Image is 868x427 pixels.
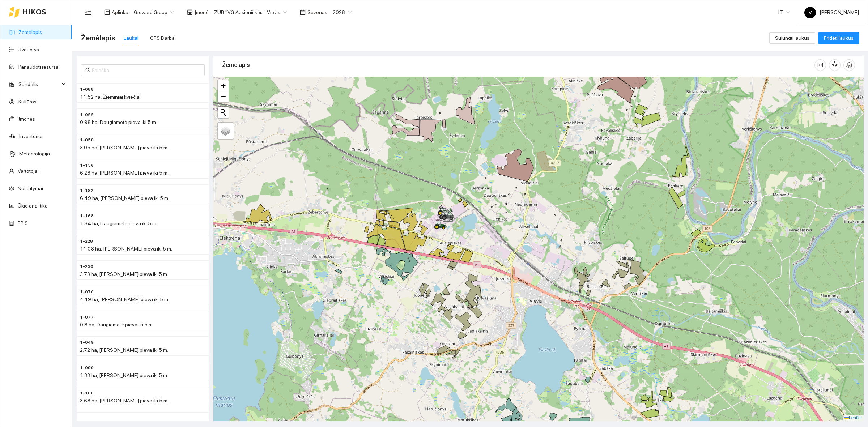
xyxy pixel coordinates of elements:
[80,195,169,201] span: 6.49 ha, [PERSON_NAME] pieva iki 5 m.
[81,5,95,20] button: menu-fold
[18,77,60,91] span: Sandėlis
[81,32,115,44] span: Žemėlapis
[218,123,234,139] a: Layers
[80,322,154,328] span: 0.8 ha, Daugiametė pieva iki 5 m.
[80,145,169,150] span: 3.05 ha, [PERSON_NAME] pieva iki 5 m.
[80,390,94,397] span: 1-100
[218,91,229,102] a: Zoom out
[80,339,94,346] span: 1-049
[80,86,94,93] span: 1-088
[307,8,328,16] span: Sezonas :
[809,7,812,18] span: V
[300,9,306,15] span: calendar
[85,9,92,16] span: menu-fold
[804,9,859,15] span: [PERSON_NAME]
[80,364,94,371] span: 1-099
[104,9,110,15] span: layout
[112,8,129,16] span: Aplinka :
[824,34,854,42] span: Pridėti laukus
[218,80,229,91] a: Zoom in
[80,162,94,169] span: 1-156
[221,92,226,101] span: −
[18,220,28,226] a: PPIS
[80,246,172,252] span: 11.08 ha, [PERSON_NAME] pieva iki 5 m.
[18,47,39,52] a: Užduotys
[187,9,193,15] span: shop
[80,289,94,295] span: 1-070
[333,7,352,18] span: 2026
[92,66,200,74] input: Paieška
[18,185,43,191] a: Nustatymai
[19,133,44,139] a: Inventorius
[80,137,94,144] span: 1-058
[818,32,859,44] button: Pridėti laukus
[218,107,229,118] button: Initiate a new search
[221,81,226,90] span: +
[134,7,174,18] span: Groward Group
[80,372,168,378] span: 1.33 ha, [PERSON_NAME] pieva iki 5 m.
[80,221,157,226] span: 1.84 ha, Daugiametė pieva iki 5 m.
[778,7,790,18] span: LT
[150,34,176,42] div: GPS Darbai
[18,99,37,104] a: Kultūros
[195,8,210,16] span: Įmonė :
[18,64,60,70] a: Panaudoti resursai
[80,119,157,125] span: 0.98 ha, Daugiametė pieva iki 5 m.
[80,314,94,321] span: 1-077
[222,55,814,75] div: Žemėlapis
[80,271,168,277] span: 3.73 ha, [PERSON_NAME] pieva iki 5 m.
[80,111,94,118] span: 1-055
[18,203,48,209] a: Ūkio analitika
[769,35,815,41] a: Sujungti laukus
[818,35,859,41] a: Pridėti laukus
[85,68,90,73] span: search
[214,7,287,18] span: ŽŪB "VG Ausieniškės " Vievis
[814,59,826,71] button: column-width
[775,34,809,42] span: Sujungti laukus
[18,168,39,174] a: Vartotojai
[80,238,93,245] span: 1-228
[18,29,42,35] a: Žemėlapis
[80,347,168,353] span: 2.72 ha, [PERSON_NAME] pieva iki 5 m.
[844,415,862,420] a: Leaflet
[18,116,35,122] a: Įmonės
[80,213,94,219] span: 1-168
[815,62,826,68] span: column-width
[19,151,50,157] a: Meteorologija
[80,296,169,302] span: 4.19 ha, [PERSON_NAME] pieva iki 5 m.
[80,94,141,100] span: 11.52 ha, Žieminiai kviečiai
[769,32,815,44] button: Sujungti laukus
[80,263,93,270] span: 1-230
[80,398,169,403] span: 3.68 ha, [PERSON_NAME] pieva iki 5 m.
[80,170,169,176] span: 6.28 ha, [PERSON_NAME] pieva iki 5 m.
[80,187,93,194] span: 1-182
[124,34,139,42] div: Laukai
